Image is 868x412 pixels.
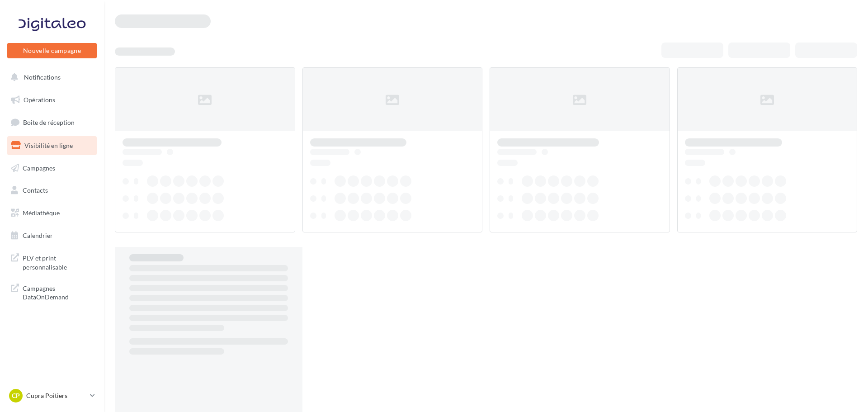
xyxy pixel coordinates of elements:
[24,73,61,81] span: Notifications
[5,226,99,245] a: Calendrier
[5,204,99,223] a: Médiathèque
[5,181,99,200] a: Contacts
[5,248,99,275] a: PLV et print personnalisable
[23,164,55,171] span: Campagnes
[7,43,97,58] button: Nouvelle campagne
[23,118,75,126] span: Boîte de réception
[5,68,95,87] button: Notifications
[5,159,99,178] a: Campagnes
[23,209,60,217] span: Médiathèque
[5,136,99,155] a: Visibilité en ligne
[26,391,86,400] p: Cupra Poitiers
[23,252,93,271] span: PLV et print personnalisable
[23,282,93,302] span: Campagnes DataOnDemand
[23,232,53,239] span: Calendrier
[24,142,73,149] span: Visibilité en ligne
[7,387,97,404] a: CP Cupra Poitiers
[5,113,99,132] a: Boîte de réception
[5,279,99,305] a: Campagnes DataOnDemand
[24,96,55,104] span: Opérations
[12,391,20,400] span: CP
[5,90,99,109] a: Opérations
[23,186,48,194] span: Contacts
